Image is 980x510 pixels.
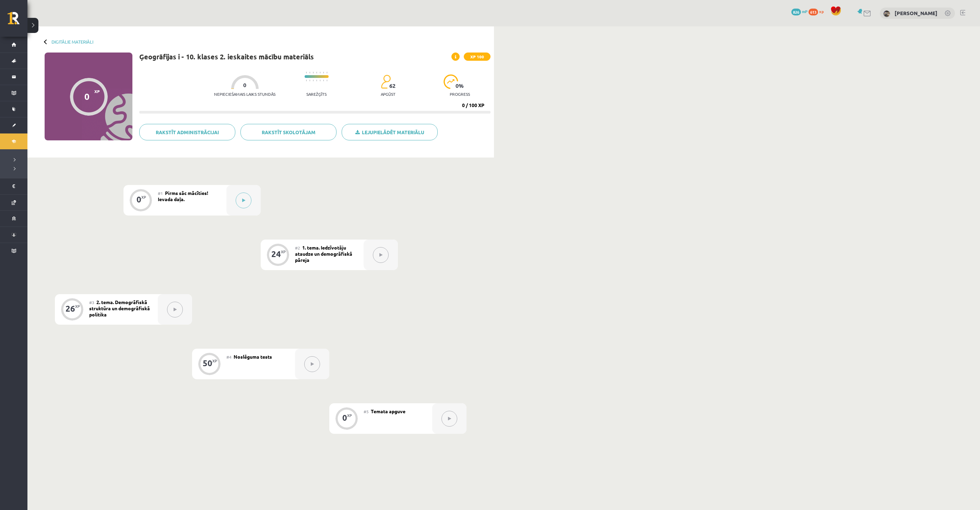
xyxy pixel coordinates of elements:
[323,72,324,73] img: icon-short-line-57e1e144782c952c97e751825c79c345078a6d821885a25fce030b3d8c18986b.svg
[327,80,327,81] img: icon-short-line-57e1e144782c952c97e751825c79c345078a6d821885a25fce030b3d8c18986b.svg
[316,80,317,81] img: icon-short-line-57e1e144782c952c97e751825c79c345078a6d821885a25fce030b3d8c18986b.svg
[808,9,827,14] a: 613 xp
[84,91,90,102] div: 0
[203,360,212,366] div: 50
[75,304,80,308] div: XP
[295,244,352,263] span: 1. tema. Iedzīvotāju ataudze un demogrāfiskā pāreja
[791,9,807,14] a: 826 mP
[347,414,352,417] div: XP
[802,9,807,14] span: mP
[226,354,232,360] span: #4
[158,190,208,202] span: Pirms sāc mācīties! Ievada daļa.
[306,80,307,81] img: icon-short-line-57e1e144782c952c97e751825c79c345078a6d821885a25fce030b3d8c18986b.svg
[234,353,272,360] span: Noslēguma tests
[450,92,470,96] p: progress
[883,10,890,17] img: Toms Jakseboga
[320,80,320,81] img: icon-short-line-57e1e144782c952c97e751825c79c345078a6d821885a25fce030b3d8c18986b.svg
[137,196,141,202] div: 0
[8,12,27,29] a: Rīgas 1. Tālmācības vidusskola
[381,92,395,96] p: apgūst
[139,53,314,61] h1: Ģeogrāfijas i - 10. klases 2. ieskaites mācību materiāls
[791,9,801,15] span: 826
[306,92,327,96] p: Sarežģīts
[309,72,310,73] img: icon-short-line-57e1e144782c952c97e751825c79c345078a6d821885a25fce030b3d8c18986b.svg
[214,92,275,96] p: Nepieciešamais laiks stundās
[444,74,458,89] img: icon-progress-161ccf0a02000e728c5f80fcf4c31c7af3da0e1684b2b1d7c360e028c24a22f1.svg
[313,72,314,73] img: icon-short-line-57e1e144782c952c97e751825c79c345078a6d821885a25fce030b3d8c18986b.svg
[313,80,314,81] img: icon-short-line-57e1e144782c952c97e751825c79c345078a6d821885a25fce030b3d8c18986b.svg
[456,83,464,89] span: 0 %
[342,124,438,140] a: Lejupielādēt materiālu
[243,82,246,88] span: 0
[139,124,235,140] a: Rakstīt administrācijai
[51,39,93,44] a: Digitālie materiāli
[342,415,347,421] div: 0
[808,9,818,15] span: 613
[316,72,317,73] img: icon-short-line-57e1e144782c952c97e751825c79c345078a6d821885a25fce030b3d8c18986b.svg
[141,195,146,199] div: XP
[371,408,405,414] span: Temata apguve
[89,299,150,317] span: 2. tema. Demogrāfiskā struktūra un demogrāfiskā politika
[158,190,163,196] span: #1
[389,83,395,89] span: 62
[295,245,300,251] span: #2
[323,80,324,81] img: icon-short-line-57e1e144782c952c97e751825c79c345078a6d821885a25fce030b3d8c18986b.svg
[281,250,286,254] div: XP
[271,251,281,257] div: 24
[364,409,369,414] span: #5
[320,72,320,73] img: icon-short-line-57e1e144782c952c97e751825c79c345078a6d821885a25fce030b3d8c18986b.svg
[89,300,94,305] span: #3
[895,10,937,16] a: [PERSON_NAME]
[327,72,327,73] img: icon-short-line-57e1e144782c952c97e751825c79c345078a6d821885a25fce030b3d8c18986b.svg
[464,53,491,61] span: XP 100
[66,305,75,312] div: 26
[306,72,307,73] img: icon-short-line-57e1e144782c952c97e751825c79c345078a6d821885a25fce030b3d8c18986b.svg
[381,74,391,89] img: students-c634bb4e5e11cddfef0936a35e636f08e4e9abd3cc4e673bd6f9a4125e45ecb1.svg
[309,80,310,81] img: icon-short-line-57e1e144782c952c97e751825c79c345078a6d821885a25fce030b3d8c18986b.svg
[94,89,100,94] span: XP
[212,359,217,363] div: XP
[819,9,824,14] span: xp
[240,124,336,140] a: Rakstīt skolotājam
